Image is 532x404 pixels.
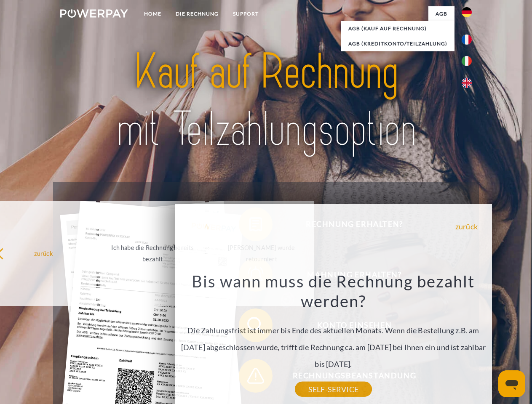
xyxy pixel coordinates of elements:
img: it [462,56,472,66]
iframe: Schaltfläche zum Öffnen des Messaging-Fensters [498,370,525,397]
div: Ich habe die Rechnung bereits bezahlt [105,242,200,265]
h3: Bis wann muss die Rechnung bezahlt werden? [180,271,487,311]
a: zurück [455,223,478,230]
a: DIE RECHNUNG [168,6,226,21]
div: Die Zahlungsfrist ist immer bis Ende des aktuellen Monats. Wenn die Bestellung z.B. am [DATE] abg... [180,271,487,389]
img: title-powerpay_de.svg [80,40,452,161]
img: logo-powerpay-white.svg [60,9,128,18]
a: SUPPORT [226,6,266,21]
a: SELF-SERVICE [295,382,372,397]
img: en [462,78,472,88]
a: AGB (Kauf auf Rechnung) [341,21,454,36]
a: AGB (Kreditkonto/Teilzahlung) [341,36,454,51]
a: agb [428,6,454,21]
img: de [462,7,472,17]
img: fr [462,35,472,45]
a: Home [137,6,168,21]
